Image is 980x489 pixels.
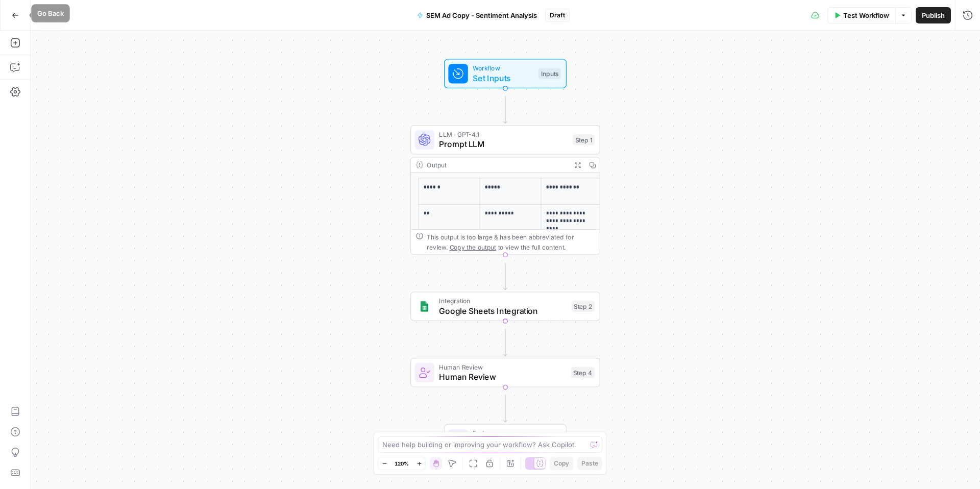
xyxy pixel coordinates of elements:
button: Paste [577,457,602,470]
g: Edge from step_4 to end [503,395,507,422]
div: Step 4 [571,367,595,378]
button: Test Workflow [827,7,895,23]
span: End [473,428,556,438]
button: Publish [916,7,951,23]
div: EndOutput [410,424,600,454]
span: Set Inputs [473,72,533,84]
span: Paste [581,459,598,468]
span: Google Sheets Integration [439,305,567,317]
span: Human Review [439,371,566,383]
div: Output [427,160,567,169]
span: Draft [550,11,565,20]
span: Prompt LLM [439,138,568,150]
g: Edge from start to step_1 [503,96,507,123]
img: Group%201%201.png [419,300,431,312]
g: Edge from step_1 to step_2 [503,263,507,290]
g: Edge from step_2 to step_4 [503,329,507,356]
span: Test Workflow [843,10,889,20]
span: Copy the output [450,243,496,251]
span: SEM Ad Copy - Sentiment Analysis [426,10,537,20]
span: Human Review [439,362,566,372]
span: Workflow [473,63,533,73]
span: LLM · GPT-4.1 [439,129,568,139]
div: This output is too large & has been abbreviated for review. to view the full content. [427,232,595,252]
span: 120% [395,459,409,468]
div: Step 1 [573,134,595,145]
button: SEM Ad Copy - Sentiment Analysis [411,7,543,23]
span: Publish [922,10,945,20]
div: Step 2 [572,301,595,312]
div: Human ReviewHuman ReviewStep 4 [410,358,600,387]
div: Inputs [538,68,561,79]
div: WorkflowSet InputsInputs [410,59,600,88]
span: Integration [439,296,567,306]
span: Copy [554,459,569,468]
button: Copy [550,457,573,470]
div: IntegrationGoogle Sheets IntegrationStep 2 [410,291,600,321]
